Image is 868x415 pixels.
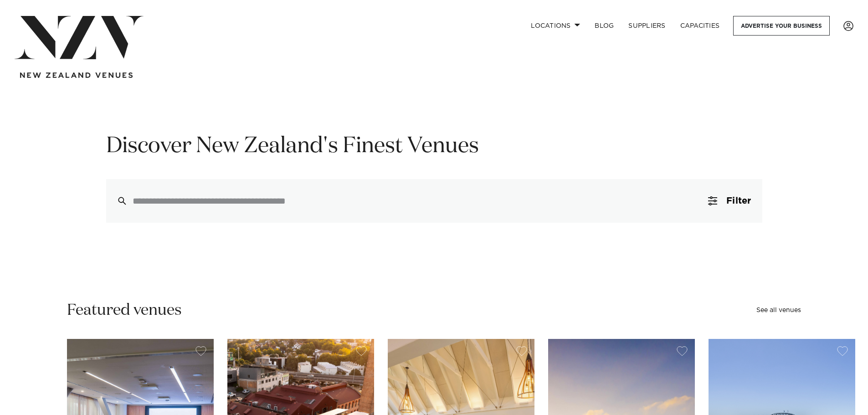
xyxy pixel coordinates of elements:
a: Advertise your business [733,16,830,36]
span: Filter [726,196,751,205]
a: Capacities [673,16,727,36]
button: Filter [697,179,762,223]
a: Locations [524,16,587,36]
img: new-zealand-venues-text.png [20,72,133,78]
h1: Discover New Zealand's Finest Venues [106,132,762,161]
h2: Featured venues [67,300,182,321]
a: SUPPLIERS [621,16,673,36]
a: See all venues [756,307,801,313]
a: BLOG [587,16,621,36]
img: nzv-logo.png [15,16,144,59]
